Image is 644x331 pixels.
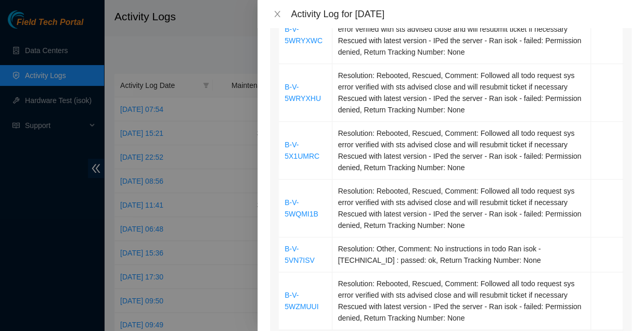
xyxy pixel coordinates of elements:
[270,9,285,19] button: Close
[332,272,591,330] td: Resolution: Rebooted, Rescued, Comment: Followed all todo request sys error verified with sts adv...
[285,198,318,218] a: B-V-5WQMI1B
[332,122,591,180] td: Resolution: Rebooted, Rescued, Comment: Followed all todo request sys error verified with sts adv...
[285,245,315,264] a: B-V-5VN7ISV
[285,83,321,103] a: B-V-5WRYXHU
[332,64,591,122] td: Resolution: Rebooted, Rescued, Comment: Followed all todo request sys error verified with sts adv...
[285,291,318,311] a: B-V-5WZMUUI
[332,180,591,237] td: Resolution: Rebooted, Rescued, Comment: Followed all todo request sys error verified with sts adv...
[291,8,632,20] div: Activity Log for [DATE]
[332,6,591,64] td: Resolution: Rebooted, Rescued, Comment: Followed all todo request sys error verified with sts adv...
[285,141,319,160] a: B-V-5X1UMRC
[273,10,281,18] span: close
[332,237,591,272] td: Resolution: Other, Comment: No instructions in todo Ran isok - [TECHNICAL_ID] : passed: ok, Retur...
